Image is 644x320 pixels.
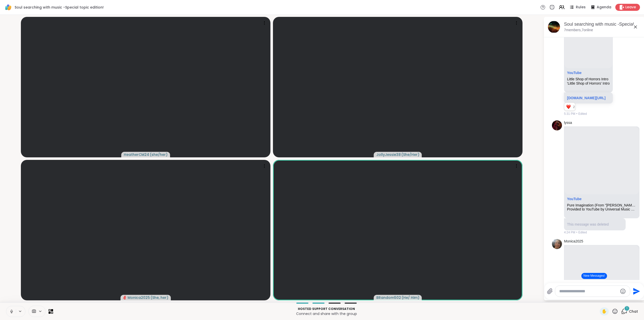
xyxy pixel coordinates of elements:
a: lyssa [564,120,572,125]
span: Monica2025 [128,295,150,300]
a: [DOMAIN_NAME][URL] [567,96,606,100]
p: Hosted support conversation [56,307,597,311]
span: Rules [576,5,586,10]
span: ( He/ Him ) [401,295,419,300]
button: Send [630,286,641,297]
span: 2 [573,105,575,109]
span: Leave [625,5,636,10]
a: Attachment [567,71,582,75]
span: This message was deleted [567,222,609,226]
span: ( She, her ) [150,295,168,300]
span: HeatherCM24 [124,152,149,157]
img: Soul searching with music -Special topic edition! , Oct 13 [548,21,560,33]
a: Attachment [567,197,582,201]
img: https://sharewell-space-live.sfo3.digitaloceanspaces.com/user-generated/41d32855-0ec4-4264-b983-4... [552,239,562,249]
span: 5:31 PM [564,112,575,116]
span: Chat [629,309,638,314]
button: Emoji picker [620,288,626,294]
iframe: Mama, I'm a Big Girl Now (Ariana Grande, Dove Cameron, Maddie Baillio) | Hairspray Live! Sing-A-Long [565,245,639,313]
div: Little Shop of Horrors Intro [567,77,610,81]
span: • [576,230,577,235]
span: • [576,112,577,116]
div: Reaction list [564,103,573,111]
textarea: Type your message [559,289,618,294]
span: Edited [578,112,587,116]
p: 7 members, 7 online [564,28,593,33]
img: https://sharewell-space-live.sfo3.digitaloceanspaces.com/user-generated/5ec7d22b-bff4-42bd-9ffa-4... [552,120,562,130]
span: Soul searching with music -Special topic edition! [15,5,104,10]
button: New Messages! [581,273,607,279]
div: 'Little Shop of Horrors' Intro [567,81,610,86]
span: audio-muted [123,296,127,299]
span: BRandom502 [376,295,401,300]
span: JollyJessie38 [376,152,401,157]
span: ( she/her ) [150,152,168,157]
span: ( She/Her ) [401,152,419,157]
a: Monica2025 [564,239,583,244]
iframe: Pure Imagination (From "Willy Wonka & The Chocolate Factory" Soundtrack) [565,127,639,194]
span: Edited [578,230,587,235]
p: Connect and share with the group [56,311,597,316]
div: Soul searching with music -Special topic edition! , [DATE] [564,21,640,27]
span: 4:24 PM [564,230,575,235]
span: ✋ [602,308,607,314]
span: Agenda [597,5,611,10]
button: Reactions: love [566,105,571,109]
div: Provided to YouTube by Universal Music GroupPure Imagination (From "[PERSON_NAME] & The Chocolate... [567,207,636,211]
img: ShareWell Logomark [4,3,13,12]
span: 1 [626,306,627,310]
div: Pure Imagination (From "[PERSON_NAME] & The Chocolate Factory" Soundtrack) [567,203,636,207]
